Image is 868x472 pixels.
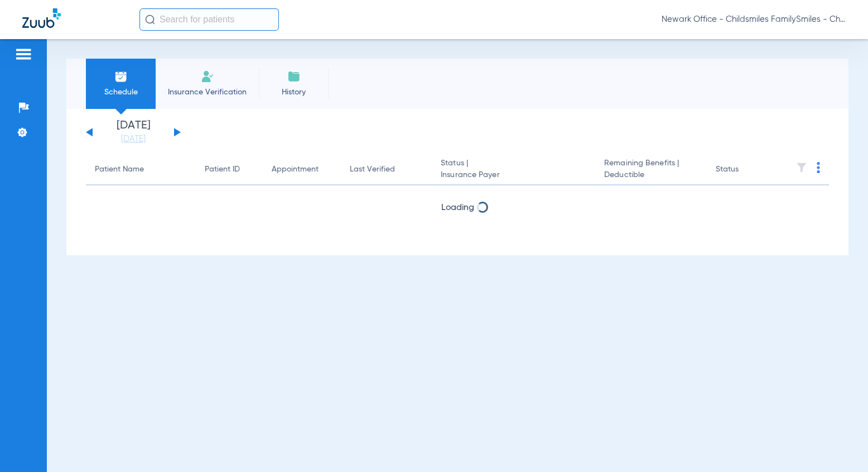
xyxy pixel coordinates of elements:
span: Schedule [94,87,147,98]
img: Search Icon [145,15,155,25]
th: Status | [432,154,595,185]
img: group-dot-blue.svg [817,162,820,173]
img: filter.svg [796,162,807,173]
span: Insurance Payer [441,169,586,181]
img: Schedule [114,70,128,83]
span: Newark Office - Childsmiles FamilySmiles - ChildSmiles [GEOGRAPHIC_DATA] - [GEOGRAPHIC_DATA] Gene... [662,14,846,25]
div: Appointment [272,164,319,175]
div: Patient ID [205,164,253,175]
span: Insurance Verification [164,87,250,98]
span: Deductible [604,169,698,181]
span: Loading [441,203,474,212]
a: [DATE] [100,134,167,145]
div: Patient ID [205,164,240,175]
div: Patient Name [95,164,187,175]
div: Appointment [272,164,332,175]
th: Remaining Benefits | [595,154,707,185]
img: hamburger-icon [15,47,32,61]
input: Search for patients [139,8,279,31]
th: Status [707,154,782,185]
span: History [267,87,320,98]
div: Last Verified [350,164,423,175]
img: Manual Insurance Verification [201,70,214,83]
img: Zuub Logo [22,8,61,28]
div: Patient Name [95,164,144,175]
div: Last Verified [350,164,395,175]
li: [DATE] [100,120,167,145]
img: History [287,70,301,83]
